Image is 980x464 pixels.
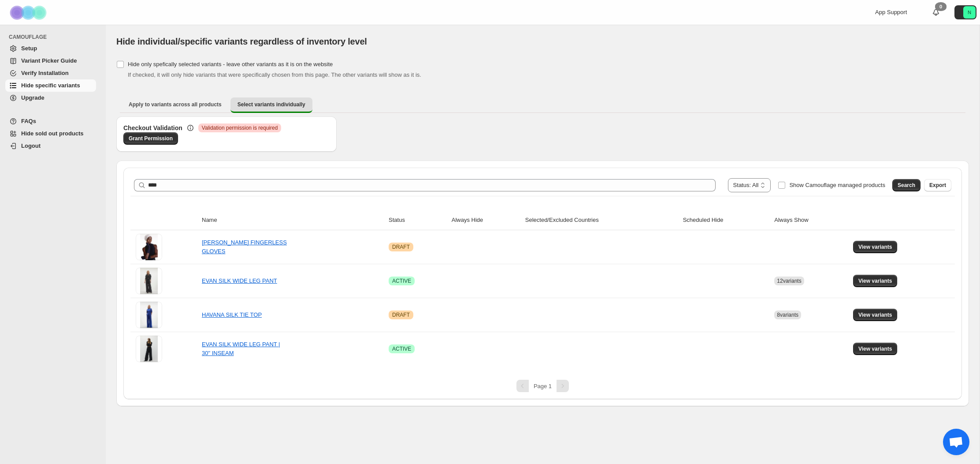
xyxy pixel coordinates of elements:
button: View variants [853,343,898,355]
button: Avatar with initials N [954,5,976,19]
button: View variants [853,241,898,253]
span: Hide specific variants [21,82,80,89]
img: Camouflage [7,0,51,25]
nav: Pagination [130,380,955,392]
span: DRAFT [392,311,410,318]
div: 0 [935,2,947,11]
span: View variants [858,311,892,318]
a: Hide sold out products [5,127,96,140]
span: 12 variants [777,278,801,284]
button: View variants [853,309,898,321]
span: ACTIVE [392,345,411,352]
span: Show Camouflage managed products [789,182,885,188]
span: FAQs [21,118,36,124]
span: Upgrade [21,94,45,101]
a: Verify Installation [5,67,96,79]
span: Setup [21,45,37,52]
span: App Support [875,9,907,15]
span: CAMOUFLAGE [9,34,100,41]
a: Hide specific variants [5,79,96,92]
span: Export [929,182,946,189]
span: Avatar with initials N [963,6,976,19]
span: View variants [858,345,892,352]
span: View variants [858,243,892,251]
text: N [968,10,971,15]
span: DRAFT [392,243,410,251]
span: Verify Installation [21,70,69,76]
th: Always Hide [449,210,523,230]
span: Hide only spefically selected variants - leave other variants as it is on the website [128,61,333,67]
span: View variants [858,277,892,284]
th: Name [199,210,386,230]
a: 0 [932,8,940,17]
div: Open chat [943,429,969,455]
span: Grant Permission [129,135,173,142]
a: Grant Permission [123,132,178,145]
button: Export [924,179,951,191]
span: Hide sold out products [21,130,84,137]
span: Select variants individually [238,101,305,108]
th: Scheduled Hide [680,210,772,230]
button: Search [892,179,921,191]
span: 8 variants [777,312,798,318]
button: Select variants individually [230,97,312,113]
th: Selected/Excluded Countries [523,210,680,230]
th: Always Show [772,210,850,230]
div: Select variants individually [116,116,969,406]
a: [PERSON_NAME] FINGERLESS GLOVES [202,239,287,254]
span: Apply to variants across all products [129,101,222,108]
span: ACTIVE [392,277,411,284]
button: Apply to variants across all products [122,97,229,112]
span: Search [898,182,915,189]
a: Upgrade [5,92,96,104]
a: EVAN SILK WIDE LEG PANT [202,277,277,284]
a: EVAN SILK WIDE LEG PANT | 30" INSEAM [202,341,280,356]
span: Logout [21,142,41,149]
a: Variant Picker Guide [5,55,96,67]
th: Status [386,210,449,230]
a: FAQs [5,115,96,127]
span: Variant Picker Guide [21,57,77,64]
a: HAVANA SILK TIE TOP [202,311,262,318]
a: Setup [5,42,96,55]
span: Page 1 [534,383,552,389]
button: View variants [853,275,898,287]
a: Logout [5,140,96,152]
span: If checked, it will only hide variants that were specifically chosen from this page. The other va... [128,71,421,78]
h3: Checkout Validation [123,123,182,132]
span: Validation permission is required [202,124,278,131]
span: Hide individual/specific variants regardless of inventory level [116,37,367,46]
